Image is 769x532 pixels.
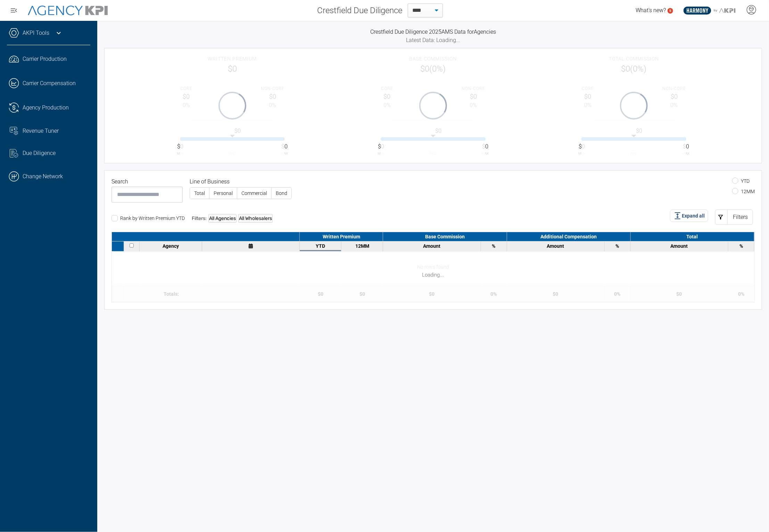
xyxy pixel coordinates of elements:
div: YTD [301,243,339,249]
span: Revenue Tuner [23,127,59,135]
div: oval-loading [418,91,448,121]
button: Expand all [670,210,708,222]
div: Agency [141,243,200,249]
div: Loading... [112,271,754,279]
span: Max [482,151,489,156]
div: Total [631,232,754,241]
img: AgencyKPI [28,6,108,16]
div: % [730,243,752,249]
span: 2025 AMS Data for Agencies [429,28,496,35]
a: 5 [668,8,673,14]
span: Min value [177,142,183,151]
span: Crestfield Due Diligence [370,28,429,35]
span: Min [378,151,384,156]
a: AKPI Tools [23,29,49,37]
span: Min value [579,142,585,151]
span: Due Diligence [23,149,56,157]
span: Carrier Production [23,55,67,63]
label: 12MM [732,189,755,194]
label: Bond [272,188,291,199]
div: Amount [632,243,726,249]
div: % [606,243,629,249]
span: Expand all [682,212,705,220]
div: Filters [727,210,753,225]
span: Min value [378,142,384,151]
span: Max value [281,142,288,151]
div: % [483,243,505,249]
span: Latest Data: Loading... [406,37,460,43]
div: Base Commission [383,232,507,241]
span: Min [579,151,585,156]
div: Amount [509,243,603,249]
span: Max value [482,142,488,151]
legend: Line of Business [190,178,292,186]
span: Max [683,151,690,156]
label: YTD [732,178,750,184]
label: Personal [209,188,237,199]
div: Amount [385,243,479,249]
div: oval-loading [619,91,649,121]
div: Filters: [192,214,273,223]
div: All Wholesalers [238,214,273,223]
span: What's new? [636,7,666,14]
label: Rank by Written Premium YTD [111,215,185,221]
span: Max [281,151,288,156]
button: Filters [715,210,753,225]
text: 5 [669,9,671,13]
span: Min [177,151,184,156]
span: 12 months data from the last reported month [355,243,369,249]
label: Commercial [237,188,271,199]
span: Crestfield Due Diligence [317,4,403,17]
span: Max value [683,142,689,151]
div: oval-loading [217,91,247,121]
div: Additional Compensation [507,232,631,241]
label: Total [190,188,209,199]
div: Written Premium [300,232,383,241]
div: All Agencies [208,214,237,223]
label: Search [111,178,131,186]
